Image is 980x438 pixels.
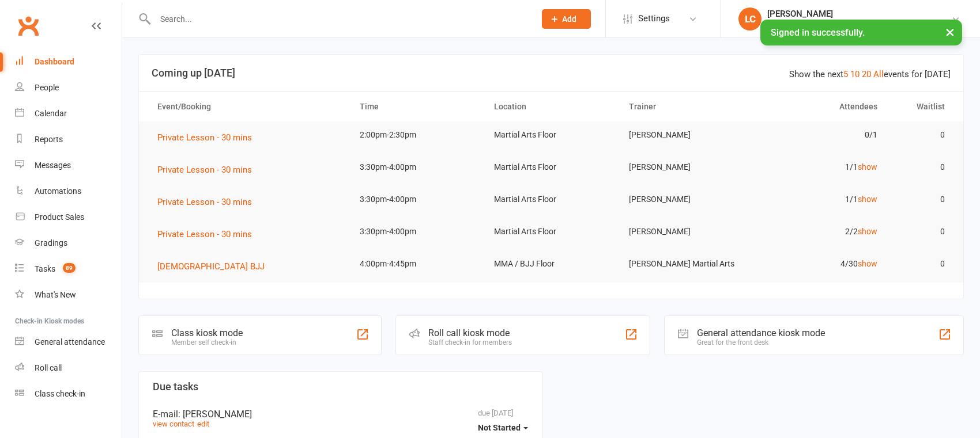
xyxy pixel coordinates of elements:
[753,121,888,148] td: 0/1
[562,14,576,24] span: Add
[619,186,753,213] td: [PERSON_NAME]
[171,338,243,346] div: Member self check-in
[753,186,888,213] td: 1/1
[753,92,888,121] th: Attendees
[35,135,63,144] div: Reports
[35,389,85,398] div: Class check-in
[858,259,877,268] a: show
[35,290,76,299] div: What's New
[753,218,888,245] td: 2/2
[178,409,252,420] span: : [PERSON_NAME]
[478,417,528,438] button: Not Started
[789,67,951,81] div: Show the next events for [DATE]
[153,381,528,393] h3: Due tasks
[349,92,484,121] th: Time
[858,162,877,172] a: show
[157,260,273,273] button: [DEMOGRAPHIC_DATA] BJJ
[888,154,955,181] td: 0
[697,327,825,338] div: General attendance kiosk mode
[478,423,521,432] span: Not Started
[35,161,71,170] div: Messages
[157,132,252,143] span: Private Lesson - 30 mins
[35,337,105,346] div: General attendance
[349,186,484,213] td: 3:30pm-4:00pm
[484,154,619,181] td: Martial Arts Floor
[15,381,122,407] a: Class kiosk mode
[349,154,484,181] td: 3:30pm-4:00pm
[753,154,888,181] td: 1/1
[484,92,619,121] th: Location
[428,338,512,346] div: Staff check-in for members
[858,195,877,204] a: show
[152,67,951,79] h3: Coming up [DATE]
[873,69,884,79] a: All
[35,212,84,222] div: Product Sales
[171,327,243,338] div: Class kiosk mode
[767,9,951,19] div: [PERSON_NAME]
[157,165,252,175] span: Private Lesson - 30 mins
[15,49,122,75] a: Dashboard
[619,92,753,121] th: Trainer
[484,121,619,148] td: Martial Arts Floor
[767,19,951,29] div: [PERSON_NAME] Martial Arts and Fitness Academy
[697,338,825,346] div: Great for the front desk
[153,409,528,420] div: E-mail
[15,178,122,204] a: Automations
[15,256,122,282] a: Tasks 89
[888,121,955,148] td: 0
[152,11,527,27] input: Search...
[35,264,55,273] div: Tasks
[349,250,484,277] td: 4:00pm-4:45pm
[638,6,670,32] span: Settings
[157,197,252,207] span: Private Lesson - 30 mins
[15,230,122,256] a: Gradings
[35,186,81,196] div: Automations
[157,227,260,241] button: Private Lesson - 30 mins
[888,250,955,277] td: 0
[197,420,209,428] a: edit
[147,92,349,121] th: Event/Booking
[63,263,76,273] span: 89
[15,355,122,381] a: Roll call
[35,83,59,92] div: People
[888,92,955,121] th: Waitlist
[484,218,619,245] td: Martial Arts Floor
[157,261,265,272] span: [DEMOGRAPHIC_DATA] BJJ
[15,153,122,178] a: Messages
[738,7,762,31] div: LC
[888,186,955,213] td: 0
[771,27,865,38] span: Signed in successfully.
[153,420,194,428] a: view contact
[15,75,122,101] a: People
[157,131,260,144] button: Private Lesson - 30 mins
[35,363,62,372] div: Roll call
[14,12,43,40] a: Clubworx
[619,154,753,181] td: [PERSON_NAME]
[862,69,871,79] a: 20
[157,163,260,177] button: Private Lesson - 30 mins
[940,20,960,44] button: ×
[349,218,484,245] td: 3:30pm-4:00pm
[35,109,67,118] div: Calendar
[15,101,122,127] a: Calendar
[15,329,122,355] a: General attendance kiosk mode
[619,250,753,277] td: [PERSON_NAME] Martial Arts
[619,218,753,245] td: [PERSON_NAME]
[15,204,122,230] a: Product Sales
[888,218,955,245] td: 0
[157,195,260,209] button: Private Lesson - 30 mins
[850,69,860,79] a: 10
[428,327,512,338] div: Roll call kiosk mode
[35,57,74,66] div: Dashboard
[15,127,122,153] a: Reports
[542,9,591,29] button: Add
[35,238,67,247] div: Gradings
[157,229,252,239] span: Private Lesson - 30 mins
[349,121,484,148] td: 2:00pm-2:30pm
[619,121,753,148] td: [PERSON_NAME]
[858,227,877,236] a: show
[484,250,619,277] td: MMA / BJJ Floor
[843,69,848,79] a: 5
[484,186,619,213] td: Martial Arts Floor
[15,282,122,308] a: What's New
